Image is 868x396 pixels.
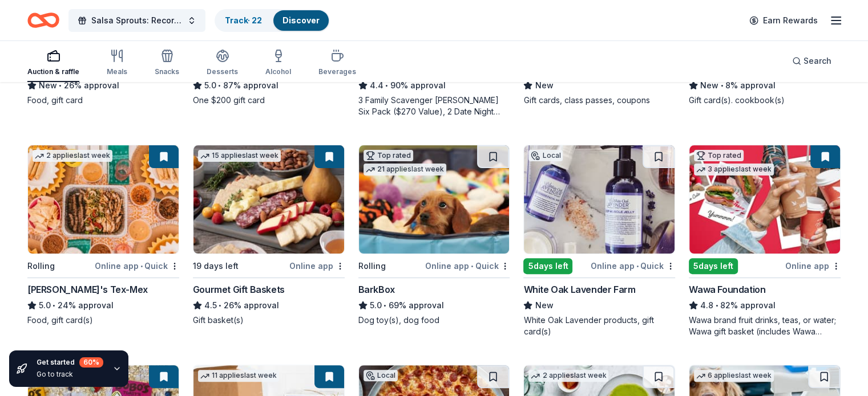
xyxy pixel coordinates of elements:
div: Top rated [364,150,413,161]
div: Go to track [37,370,103,379]
div: 26% approval [193,299,345,312]
button: Beverages [318,44,356,82]
div: Online app [785,259,841,273]
span: New [535,299,553,312]
div: 3 applies last week [694,164,774,175]
img: Image for BarkBox [359,145,510,254]
div: 87% approval [193,79,345,92]
span: 5.0 [39,299,51,312]
div: 15 applies last week [198,150,281,162]
div: 5 days left [523,258,572,274]
button: Auction & raffle [27,44,79,82]
a: Track· 22 [225,15,262,25]
span: 5.0 [204,79,216,92]
div: Wawa Foundation [689,283,765,296]
div: Local [364,370,398,381]
div: Dog toy(s), dog food [358,315,510,326]
div: 6 applies last week [694,370,774,382]
div: Gift basket(s) [193,315,345,326]
span: • [140,262,143,271]
div: Online app Quick [591,259,675,273]
span: Salsa Sprouts: Record-Setting Family Garden Day [91,14,183,27]
div: 2 applies last week [528,370,608,382]
div: 19 days left [193,259,239,273]
div: Rolling [27,259,55,273]
div: Online app Quick [95,259,179,273]
div: Rolling [358,259,386,273]
img: Image for White Oak Lavender Farm [524,145,675,254]
button: Track· 22Discover [215,9,330,32]
div: White Oak Lavender products, gift card(s) [523,315,675,337]
div: Gift cards, class passes, coupons [523,95,675,106]
div: 5 days left [689,258,738,274]
div: Top rated [694,150,744,161]
div: 21 applies last week [364,164,446,175]
button: Snacks [155,44,179,82]
a: Image for Chuy's Tex-Mex2 applieslast weekRollingOnline app•Quick[PERSON_NAME]'s Tex-Mex5.0•24% a... [27,145,179,326]
span: New [39,79,57,92]
div: 90% approval [358,79,510,92]
div: 24% approval [27,299,179,312]
img: Image for Chuy's Tex-Mex [28,145,179,254]
span: New [700,79,718,92]
div: Meals [107,67,127,76]
div: Desserts [207,67,238,76]
span: • [721,81,724,90]
div: 3 Family Scavenger [PERSON_NAME] Six Pack ($270 Value), 2 Date Night Scavenger [PERSON_NAME] Two ... [358,95,510,117]
a: Image for BarkBoxTop rated21 applieslast weekRollingOnline app•QuickBarkBox5.0•69% approvalDog to... [358,145,510,326]
a: Image for Wawa FoundationTop rated3 applieslast week5days leftOnline appWawa Foundation4.8•82% ap... [689,145,841,337]
span: 4.4 [370,79,383,92]
div: Snacks [155,67,179,76]
button: Desserts [207,44,238,82]
div: Online app [289,259,345,273]
div: Gourmet Gift Baskets [193,283,285,296]
div: White Oak Lavender Farm [523,283,635,296]
div: 69% approval [358,299,510,312]
div: Local [528,150,563,161]
a: Home [27,7,59,34]
span: • [471,262,473,271]
a: Image for White Oak Lavender FarmLocal5days leftOnline app•QuickWhite Oak Lavender FarmNewWhite O... [523,145,675,337]
div: BarkBox [358,283,395,296]
div: 82% approval [689,299,841,312]
div: Online app Quick [425,259,510,273]
div: Get started [37,357,103,368]
div: 60 % [79,357,103,368]
img: Image for Wawa Foundation [689,145,840,254]
span: 4.5 [204,299,217,312]
span: • [59,81,62,90]
span: 4.8 [700,299,713,312]
div: Wawa brand fruit drinks, teas, or water; Wawa gift basket (includes Wawa products and coupons) [689,315,841,337]
button: Salsa Sprouts: Record-Setting Family Garden Day [68,9,205,32]
div: Food, gift card(s) [27,315,179,326]
img: Image for Gourmet Gift Baskets [193,145,344,254]
div: Auction & raffle [27,67,79,76]
a: Image for Gourmet Gift Baskets15 applieslast week19 days leftOnline appGourmet Gift Baskets4.5•26... [193,145,345,326]
button: Alcohol [265,44,291,82]
div: 2 applies last week [33,150,112,162]
div: [PERSON_NAME]'s Tex-Mex [27,283,148,296]
div: 8% approval [689,79,841,92]
div: Alcohol [265,67,291,76]
span: • [218,81,221,90]
span: • [383,301,386,310]
button: Meals [107,44,127,82]
a: Earn Rewards [742,10,825,31]
div: Food, gift card [27,95,179,106]
a: Discover [282,15,320,25]
div: Beverages [318,67,356,76]
span: • [219,301,221,310]
span: Search [804,54,831,68]
span: New [535,79,553,92]
span: • [636,262,639,271]
span: 5.0 [370,299,382,312]
span: • [385,81,388,90]
div: One $200 gift card [193,95,345,106]
div: 11 applies last week [198,370,279,382]
div: 26% approval [27,79,179,92]
div: Gift card(s). cookbook(s) [689,95,841,106]
span: • [53,301,55,310]
span: • [716,301,718,310]
button: Search [783,50,841,72]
